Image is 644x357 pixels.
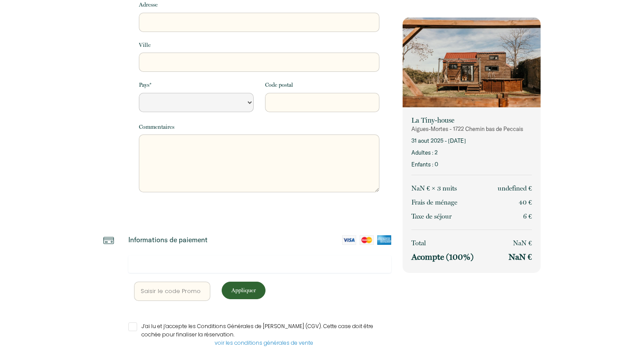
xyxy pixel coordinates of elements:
[139,41,151,49] label: Ville
[411,160,532,169] p: Enfants : 0
[519,197,532,208] p: 40 €
[377,235,391,245] img: amex
[139,0,158,9] label: Adresse
[411,211,452,222] p: Taxe de séjour
[139,93,253,112] select: Default select example
[411,197,457,208] p: Frais de ménage
[411,116,532,125] p: La Tiny-house
[360,235,374,245] img: mastercard
[411,125,532,133] p: Aigues-Mortes - 1722 Chemin bas de Peccais
[498,183,532,194] p: undefined €
[411,183,457,194] p: NaN € × 3 nuit
[342,235,356,245] img: visa-card
[513,239,532,247] span: NaN €
[215,339,313,346] a: voir les conditions générales de vente
[134,282,210,301] input: Saisir le code Promo
[411,148,532,157] p: Adultes : 2
[134,260,386,268] iframe: Sicherer Eingaberahmen für Kartenzahlungen
[454,184,457,192] span: s
[411,137,532,145] p: 31 août 2025 - [DATE]
[403,18,541,110] img: rental-image
[265,81,293,89] label: Code postal
[139,123,174,131] label: Commentaires
[225,286,262,294] p: Appliquer
[411,252,474,262] p: Acompte (100%)
[128,235,208,244] p: Informations de paiement
[139,81,152,89] label: Pays
[222,282,265,299] button: Appliquer
[411,239,426,247] span: Total
[523,211,532,222] p: 6 €
[509,252,532,262] p: NaN €
[103,235,114,246] img: credit-card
